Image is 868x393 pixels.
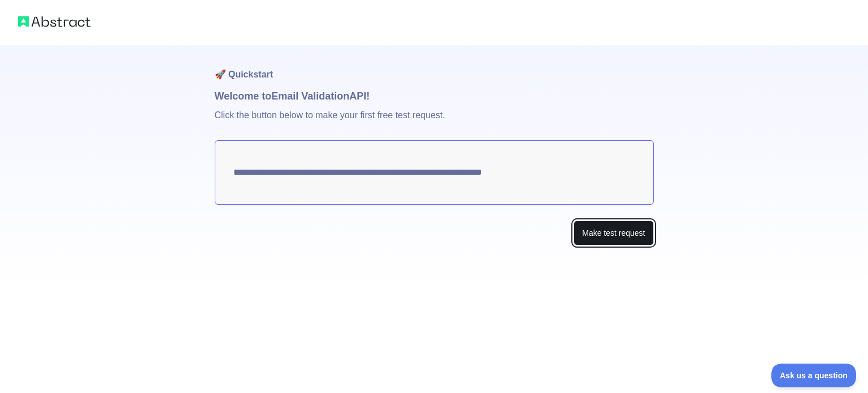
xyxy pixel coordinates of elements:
[771,364,857,387] iframe: Toggle Customer Support
[215,88,654,104] h1: Welcome to Email Validation API!
[215,45,654,88] h1: 🚀 Quickstart
[18,14,90,29] img: Abstract logo
[574,221,653,246] button: Make test request
[215,104,654,140] p: Click the button below to make your first free test request.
